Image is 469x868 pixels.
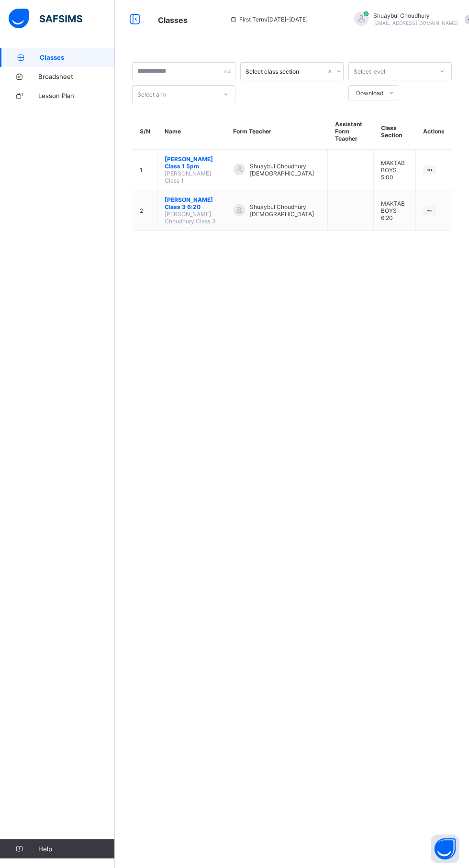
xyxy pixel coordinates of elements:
span: Help [38,845,114,853]
span: [EMAIL_ADDRESS][DOMAIN_NAME] [373,20,458,26]
span: MAKTAB BOYS 6:20 [381,200,405,221]
span: Lesson Plan [38,92,115,99]
span: Shuaybul Choudhury [373,12,458,19]
span: Shuaybul Choudhury [DEMOGRAPHIC_DATA] [250,163,320,177]
span: Shuaybul Choudhury [DEMOGRAPHIC_DATA] [250,203,320,218]
span: Classes [158,15,188,25]
th: Assistant Form Teacher [328,113,374,150]
span: Classes [40,54,115,61]
span: [PERSON_NAME] Class 1 [165,170,211,184]
div: Select level [354,62,385,80]
span: session/term information [230,16,308,23]
button: Open asap [431,835,459,863]
div: Select class section [246,68,326,75]
span: [PERSON_NAME] Class 1 5pm [165,155,219,170]
th: S/N [133,113,157,150]
th: Name [157,113,226,150]
span: Broadsheet [38,73,115,80]
td: 1 [133,150,157,190]
span: MAKTAB BOYS 5:00 [381,159,405,181]
span: [PERSON_NAME] Class 3 6:20 [165,196,219,210]
th: Form Teacher [226,113,327,150]
td: 2 [133,190,157,231]
span: [PERSON_NAME] Choudhury Class 3 [165,210,216,225]
th: Actions [416,113,452,150]
th: Class Section [374,113,416,150]
img: safsims [9,9,82,29]
div: Select arm [137,85,166,103]
span: Download [356,89,383,97]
